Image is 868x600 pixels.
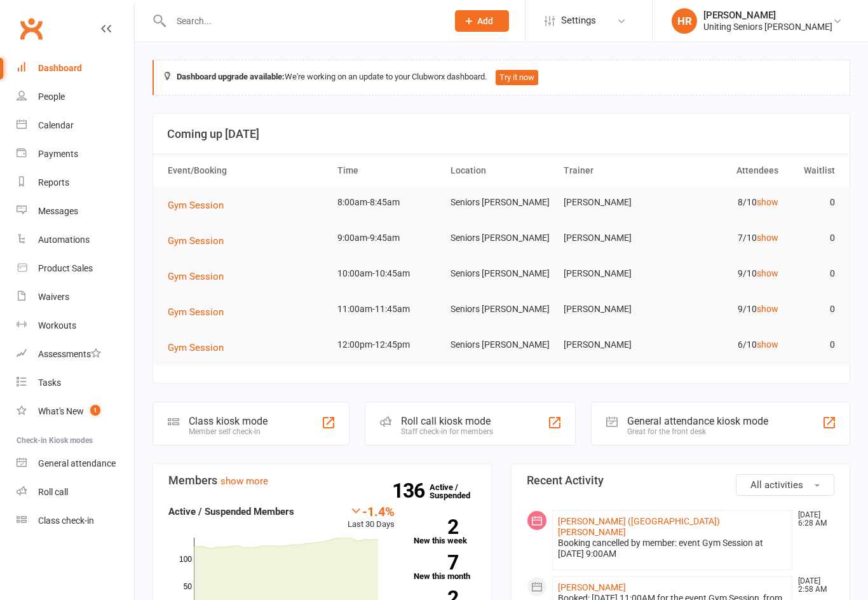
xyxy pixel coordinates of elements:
[17,283,134,311] a: Waivers
[558,582,626,592] a: [PERSON_NAME]
[784,294,841,324] td: 0
[17,397,134,426] a: What's New1
[38,487,68,497] div: Roll call
[17,226,134,254] a: Automations
[784,187,841,217] td: 0
[757,197,778,207] a: show
[496,70,538,85] button: Try it now
[445,154,558,187] th: Location
[627,415,768,427] div: General attendance kiosk mode
[558,294,671,324] td: [PERSON_NAME]
[38,378,61,388] div: Tasks
[414,553,458,572] strong: 7
[671,187,784,217] td: 8/10
[671,294,784,324] td: 9/10
[332,187,445,217] td: 8:00am-8:45am
[445,330,558,360] td: Seniors [PERSON_NAME]
[757,233,778,243] a: show
[38,63,82,73] div: Dashboard
[477,16,493,26] span: Add
[17,254,134,283] a: Product Sales
[220,475,268,487] a: show more
[17,168,134,197] a: Reports
[332,154,445,187] th: Time
[38,406,84,416] div: What's New
[38,149,78,159] div: Payments
[414,517,458,536] strong: 2
[784,154,841,187] th: Waitlist
[168,304,233,320] button: Gym Session
[671,330,784,360] td: 6/10
[445,223,558,253] td: Seniors [PERSON_NAME]
[168,235,224,247] span: Gym Session
[455,10,509,32] button: Add
[168,271,224,282] span: Gym Session
[38,92,65,102] div: People
[750,479,803,491] span: All activities
[527,474,834,487] h3: Recent Activity
[168,198,233,213] button: Gym Session
[558,154,671,187] th: Trainer
[445,187,558,217] td: Seniors [PERSON_NAME]
[17,478,134,507] a: Roll call
[332,223,445,253] td: 9:00am-9:45am
[558,538,787,559] div: Booking cancelled by member: event Gym Session at [DATE] 9:00AM
[558,187,671,217] td: [PERSON_NAME]
[15,13,47,44] a: Clubworx
[38,320,76,331] div: Workouts
[38,263,93,273] div: Product Sales
[168,200,224,211] span: Gym Session
[17,311,134,340] a: Workouts
[168,340,233,355] button: Gym Session
[784,330,841,360] td: 0
[671,223,784,253] td: 7/10
[757,339,778,350] a: show
[558,223,671,253] td: [PERSON_NAME]
[17,140,134,168] a: Payments
[168,474,476,487] h3: Members
[38,206,78,216] div: Messages
[17,54,134,83] a: Dashboard
[177,72,285,81] strong: Dashboard upgrade available:
[38,235,90,245] div: Automations
[168,233,233,249] button: Gym Session
[558,330,671,360] td: [PERSON_NAME]
[17,340,134,369] a: Assessments
[17,111,134,140] a: Calendar
[17,449,134,478] a: General attendance kiosk mode
[757,304,778,314] a: show
[38,177,69,187] div: Reports
[17,507,134,535] a: Class kiosk mode
[167,128,836,140] h3: Coming up [DATE]
[558,516,720,537] a: [PERSON_NAME] ([GEOGRAPHIC_DATA]) [PERSON_NAME]
[430,474,485,509] a: 136Active / Suspended
[17,369,134,397] a: Tasks
[392,481,430,500] strong: 136
[332,330,445,360] td: 12:00pm-12:45pm
[401,415,493,427] div: Roll call kiosk mode
[167,12,438,30] input: Search...
[784,259,841,289] td: 0
[90,405,100,416] span: 1
[189,427,268,436] div: Member self check-in
[401,427,493,436] div: Staff check-in for members
[332,259,445,289] td: 10:00am-10:45am
[445,259,558,289] td: Seniors [PERSON_NAME]
[348,504,395,518] div: -1.4%
[168,506,294,517] strong: Active / Suspended Members
[153,60,850,95] div: We're working on an update to your Clubworx dashboard.
[348,504,395,531] div: Last 30 Days
[558,259,671,289] td: [PERSON_NAME]
[38,120,74,130] div: Calendar
[38,458,116,468] div: General attendance
[784,223,841,253] td: 0
[736,474,834,496] button: All activities
[168,269,233,284] button: Gym Session
[38,349,101,359] div: Assessments
[445,294,558,324] td: Seniors [PERSON_NAME]
[168,306,224,318] span: Gym Session
[627,427,768,436] div: Great for the front desk
[189,415,268,427] div: Class kiosk mode
[332,294,445,324] td: 11:00am-11:45am
[703,21,832,32] div: Uniting Seniors [PERSON_NAME]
